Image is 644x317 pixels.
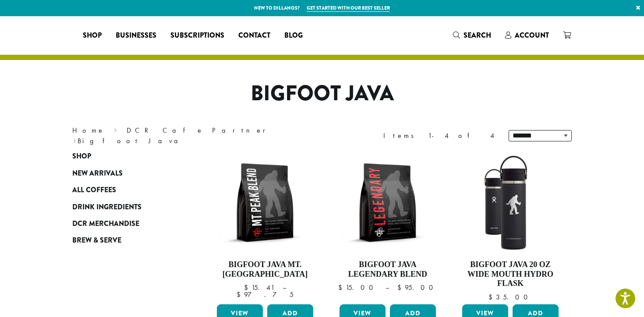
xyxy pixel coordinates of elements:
[237,290,244,299] span: $
[460,260,561,289] h4: Bigfoot Java 20 oz Wide Mouth Hydro Flask
[488,292,496,302] span: $
[72,185,116,196] span: All Coffees
[72,148,177,165] a: Shop
[66,81,578,106] h1: Bigfoot Java
[72,125,309,146] nav: Breadcrumb
[337,152,438,301] a: Bigfoot Java Legendary Blend
[215,260,315,279] h4: Bigfoot Java Mt. [GEOGRAPHIC_DATA]
[244,283,251,292] span: $
[244,283,274,292] bdi: 15.41
[383,130,495,141] div: Items 1-4 of 4
[284,30,303,41] span: Blog
[72,215,177,232] a: DCR Merchandise
[237,290,294,299] bdi: 97.75
[72,218,139,229] span: DCR Merchandise
[72,168,123,179] span: New Arrivals
[397,283,405,292] span: $
[386,283,389,292] span: –
[338,283,346,292] span: $
[76,28,109,42] a: Shop
[72,126,105,135] a: Home
[515,30,549,40] span: Account
[83,30,102,41] span: Shop
[72,165,177,182] a: New Arrivals
[238,30,270,41] span: Contact
[73,133,76,146] span: ›
[283,283,286,292] span: –
[116,30,156,41] span: Businesses
[72,202,142,213] span: Drink Ingredients
[72,232,177,249] a: Brew & Serve
[464,30,491,40] span: Search
[307,4,390,12] a: Get started with our best seller
[72,235,121,246] span: Brew & Serve
[337,260,438,279] h4: Bigfoot Java Legendary Blend
[72,198,177,215] a: Drink Ingredients
[397,283,437,292] bdi: 95.00
[337,152,438,253] img: BFJ_Legendary_12oz-300x300.png
[127,126,272,135] a: DCR Cafe Partner
[215,152,315,253] img: BFJ_MtPeak_12oz-300x300.png
[488,292,532,302] bdi: 35.00
[338,283,377,292] bdi: 15.00
[170,30,224,41] span: Subscriptions
[460,152,561,301] a: Bigfoot Java 20 oz Wide Mouth Hydro Flask $35.00
[446,28,498,42] a: Search
[72,182,177,198] a: All Coffees
[215,152,315,301] a: Bigfoot Java Mt. [GEOGRAPHIC_DATA]
[114,122,117,136] span: ›
[460,152,561,253] img: LO2867-BFJ-Hydro-Flask-20oz-WM-wFlex-Sip-Lid-Black-300x300.jpg
[72,151,91,162] span: Shop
